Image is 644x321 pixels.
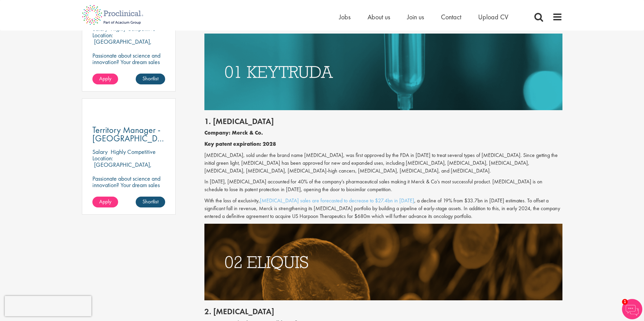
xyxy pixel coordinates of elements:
[92,52,165,78] p: Passionate about science and innovation? Your dream sales job as Territory Manager awaits!
[5,296,91,316] iframe: reCAPTCHA
[204,197,562,220] p: With the loss of exclusivity, , a decline of 19% from $33.7bn in [DATE] estimates. To offset a si...
[622,299,642,319] img: Chatbot
[478,13,508,21] a: Upload CV
[204,152,562,175] p: [MEDICAL_DATA], sold under the brand name [MEDICAL_DATA], was first approved by the FDA in [DATE]...
[204,178,562,194] p: In [DATE], [MEDICAL_DATA] accounted for 40% of the company’s pharmaceutical sales making it Merck...
[92,154,113,162] span: Location:
[92,148,108,156] span: Salary
[136,74,165,84] a: Shortlist
[136,197,165,207] a: Shortlist
[92,197,118,207] a: Apply
[92,31,113,39] span: Location:
[204,129,263,136] b: Company: Merck & Co.
[204,140,276,147] b: Key patent expiration: 2028
[204,117,562,126] h2: 1. [MEDICAL_DATA]
[111,148,156,156] p: Highly Competitive
[441,13,461,21] a: Contact
[368,13,390,21] a: About us
[339,13,351,21] a: Jobs
[204,307,562,316] h2: 2. [MEDICAL_DATA]
[92,161,152,175] p: [GEOGRAPHIC_DATA], [GEOGRAPHIC_DATA]
[407,13,424,21] a: Join us
[92,38,152,52] p: [GEOGRAPHIC_DATA], [GEOGRAPHIC_DATA]
[99,75,111,82] span: Apply
[92,126,165,143] a: Territory Manager - [GEOGRAPHIC_DATA], [GEOGRAPHIC_DATA], [GEOGRAPHIC_DATA], [GEOGRAPHIC_DATA]
[260,197,414,204] a: [MEDICAL_DATA] sales are forecasted to decrease to $27.4bn in [DATE]
[622,299,628,305] span: 1
[92,175,165,201] p: Passionate about science and innovation? Your dream sales job as Territory Manager awaits!
[99,198,111,205] span: Apply
[204,224,562,300] img: Drugs with patents due to expire Eliquis
[92,74,118,84] a: Apply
